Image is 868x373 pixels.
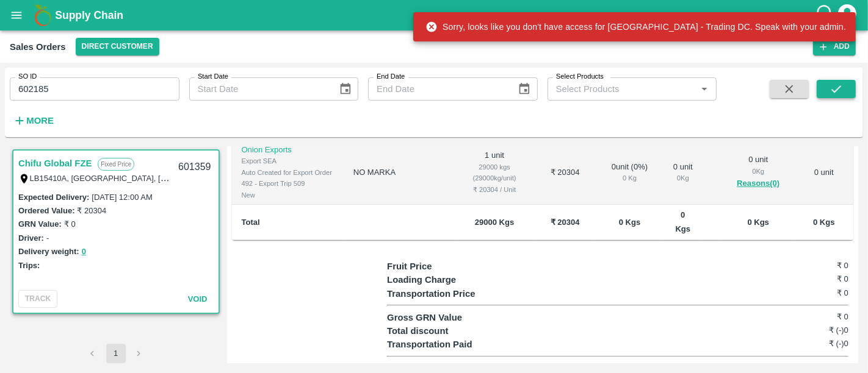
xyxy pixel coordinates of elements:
input: End Date [368,77,508,101]
div: Sorry, looks like you don't have access for [GEOGRAPHIC_DATA] - Trading DC. Speak with your admin. [425,16,846,38]
label: Ordered Value: [18,206,74,215]
p: Transportation Price [387,287,502,300]
div: 0 unit [673,162,693,184]
p: Loading Charge [387,273,502,286]
button: Choose date [513,77,536,101]
a: Supply Chain [55,7,815,24]
p: Onion Exports [242,144,334,156]
label: [DATE] 12:00 AM [92,193,152,202]
div: 0 unit ( 0 %) [606,162,653,184]
label: Start Date [198,72,228,82]
h6: ₹ 0 [772,273,848,285]
button: Open [696,81,712,97]
td: 0 unit [795,141,853,205]
div: 0 Kg [606,172,653,183]
span: Void [188,294,208,304]
button: page 1 [106,344,126,363]
div: ₹ 20304 / Unit [465,184,524,195]
button: open drawer [2,1,31,29]
p: Transportation Paid [387,338,502,351]
div: Export SEA [242,155,334,166]
label: Delivery weight: [18,247,79,256]
button: Select DC [76,38,159,55]
b: ₹ 20304 [551,218,580,227]
label: ₹ 20304 [77,206,106,215]
button: More [10,110,57,131]
div: 29000 kgs (29000kg/unit) [465,162,524,184]
p: Total discount [387,324,502,338]
div: 0 unit [732,154,785,191]
td: 1 unit [455,141,534,205]
input: Start Date [189,77,329,101]
h6: ₹ 0 [772,287,848,299]
div: Sales Orders [10,39,66,55]
b: 0 Kgs [813,218,834,227]
p: Fruit Price [387,260,502,273]
label: Expected Delivery : [18,193,89,202]
label: GRN Value: [18,219,62,229]
button: Add [813,38,856,55]
label: LB15410A, [GEOGRAPHIC_DATA], [GEOGRAPHIC_DATA], [GEOGRAPHIC_DATA], [GEOGRAPHIC_DATA] [30,173,415,183]
h6: ₹ (-)0 [772,324,848,336]
div: account of current user [836,2,858,28]
div: Auto Created for Export Order 492 - Export Trip 509 [242,167,334,190]
label: End Date [377,72,405,82]
div: 0 Kg [732,166,785,177]
td: ₹ 20304 [534,141,596,205]
h6: ₹ 0 [772,260,848,272]
div: 601359 [171,153,218,182]
b: 0 Kgs [748,218,769,227]
a: Chifu Global FZE [18,155,92,171]
button: 0 [82,245,86,259]
label: Select Products [556,72,604,82]
label: - [46,233,49,243]
b: 29000 Kgs [475,218,514,227]
b: 0 Kgs [619,218,640,227]
strong: More [26,116,54,126]
h6: ₹ (-)0 [772,338,848,350]
label: SO ID [18,72,37,82]
p: Fixed Price [98,158,134,171]
div: New [242,190,334,201]
b: Total [242,218,260,227]
img: logo [31,3,55,27]
p: Gross GRN Value [387,311,502,324]
label: Driver: [18,233,44,243]
button: Choose date [334,77,357,101]
b: 0 Kgs [676,210,691,233]
label: ₹ 0 [64,219,76,229]
label: Trips: [18,261,40,270]
div: customer-support [815,4,836,26]
td: NO MARKA [344,141,455,205]
b: Supply Chain [55,9,123,21]
input: Enter SO ID [10,77,179,101]
div: 0 Kg [673,172,693,183]
button: Reasons(0) [732,177,785,191]
input: Select Products [551,81,693,97]
h6: ₹ 0 [772,311,848,323]
nav: pagination navigation [81,344,151,363]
